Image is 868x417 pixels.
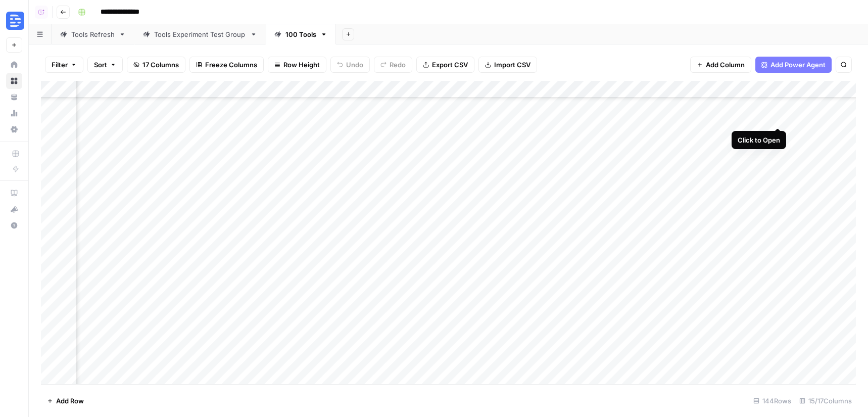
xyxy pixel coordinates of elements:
[205,60,257,70] span: Freeze Columns
[706,60,745,70] span: Add Column
[266,24,336,44] a: 100 Tools
[6,217,22,234] button: Help + Support
[755,57,832,73] button: Add Power Agent
[770,60,826,70] span: Add Power Agent
[283,60,320,70] span: Row Height
[6,121,22,137] a: Settings
[6,201,22,217] button: What's new?
[45,57,83,73] button: Filter
[6,57,22,73] a: Home
[795,393,856,409] div: 15/17 Columns
[416,57,474,73] button: Export CSV
[374,57,412,73] button: Redo
[134,24,266,44] a: Tools Experiment Test Group
[142,60,179,70] span: 17 Columns
[432,60,468,70] span: Export CSV
[189,57,264,73] button: Freeze Columns
[52,60,68,70] span: Filter
[346,60,363,70] span: Undo
[478,57,537,73] button: Import CSV
[738,135,780,145] div: Click to Open
[690,57,751,73] button: Add Column
[285,29,316,39] div: 100 Tools
[71,29,115,39] div: Tools Refresh
[52,24,134,44] a: Tools Refresh
[6,89,22,105] a: Your Data
[390,60,406,70] span: Redo
[494,60,531,70] span: Import CSV
[7,202,22,217] div: What's new?
[87,57,123,73] button: Sort
[268,57,326,73] button: Row Height
[6,12,24,30] img: Descript Logo
[6,73,22,89] a: Browse
[6,185,22,201] a: AirOps Academy
[94,60,107,70] span: Sort
[41,393,90,409] button: Add Row
[127,57,185,73] button: 17 Columns
[749,393,795,409] div: 144 Rows
[330,57,370,73] button: Undo
[56,396,84,406] span: Add Row
[6,105,22,121] a: Usage
[6,8,22,33] button: Workspace: Descript
[154,29,246,39] div: Tools Experiment Test Group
